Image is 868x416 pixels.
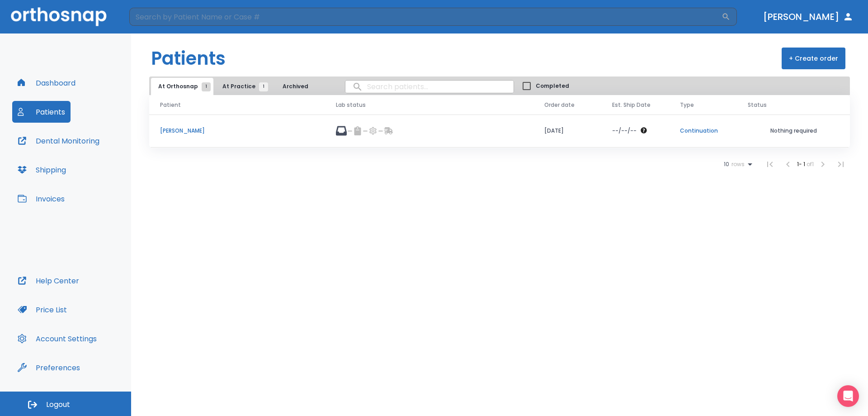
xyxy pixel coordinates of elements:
button: Patients [12,101,71,123]
button: Account Settings [12,328,102,349]
p: --/--/-- [612,127,637,135]
span: 1 - 1 [797,160,807,168]
button: Preferences [12,357,85,378]
img: Orthosnap [11,7,107,26]
span: Status [748,101,767,109]
input: search [345,78,514,96]
div: The date will be available after approving treatment plan [612,127,658,135]
button: + Create order [782,48,845,69]
button: Invoices [12,188,70,210]
p: [PERSON_NAME] [160,127,314,135]
button: Archived [273,78,318,95]
span: Patient [160,101,181,109]
span: Est. Ship Date [612,101,651,109]
button: Dashboard [12,72,81,94]
span: Completed [536,82,569,90]
span: Lab status [336,101,366,109]
span: Logout [46,400,70,410]
h1: Patients [151,45,226,72]
div: tabs [151,78,320,95]
span: of 1 [807,160,814,168]
span: 10 [724,161,729,167]
div: Open Intercom Messenger [837,385,859,407]
button: [PERSON_NAME] [759,9,857,25]
span: At Orthosnap [158,82,206,91]
span: Type [680,101,694,109]
td: [DATE] [533,115,601,148]
span: Order date [544,101,575,109]
button: Shipping [12,159,71,181]
button: Help Center [12,270,85,292]
input: Search by Patient Name or Case # [129,8,722,26]
span: 1 [259,82,268,91]
button: Price List [12,299,72,320]
p: Continuation [680,127,726,135]
span: At Practice [222,82,264,91]
p: Nothing required [748,127,839,135]
span: rows [729,161,745,167]
button: Dental Monitoring [12,130,105,152]
span: 1 [202,82,211,91]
